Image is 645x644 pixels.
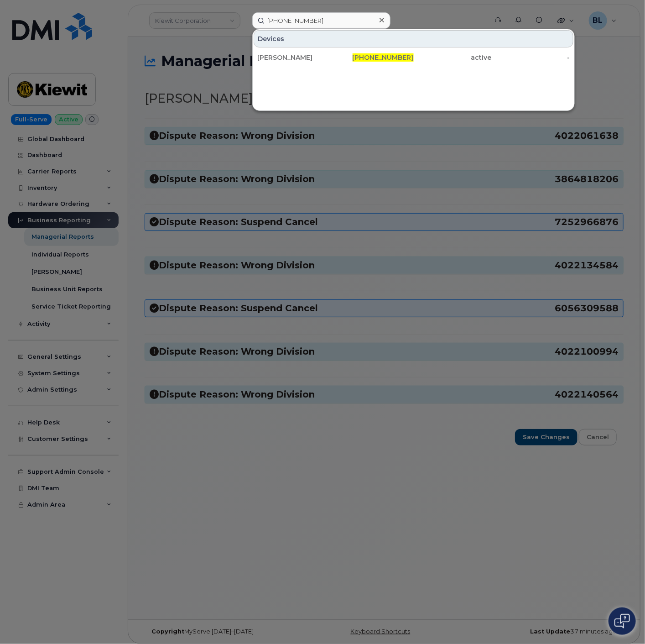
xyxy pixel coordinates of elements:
[254,30,573,47] div: Devices
[492,53,570,62] div: -
[257,53,335,62] div: [PERSON_NAME]
[614,614,630,628] img: Open chat
[414,53,492,62] div: active
[254,49,573,66] a: [PERSON_NAME][PHONE_NUMBER]active-
[353,53,414,62] span: [PHONE_NUMBER]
